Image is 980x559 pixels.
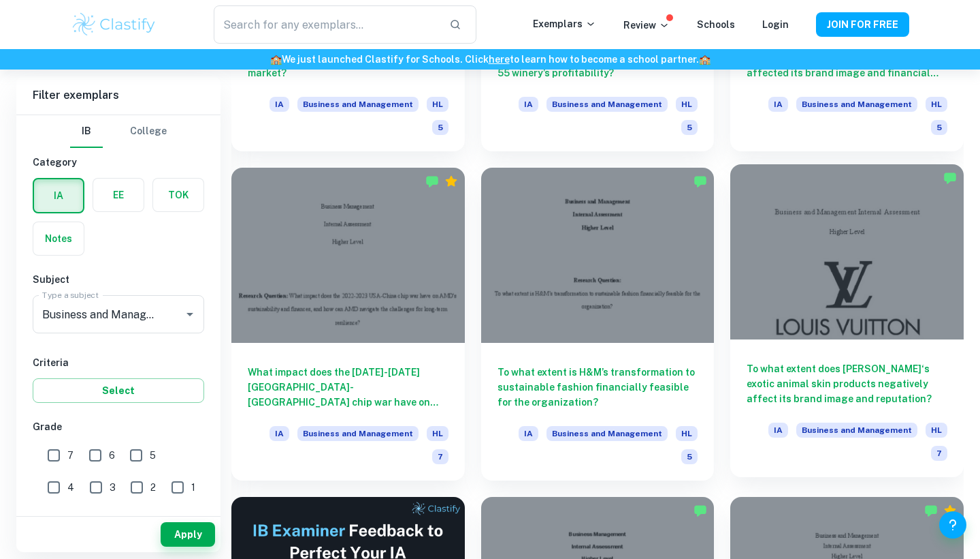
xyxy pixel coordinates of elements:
[33,355,204,370] h6: Criteria
[93,179,144,211] button: EE
[693,175,707,188] img: Marked
[150,448,156,463] span: 5
[161,522,215,547] button: Apply
[33,378,204,403] button: Select
[623,18,670,33] p: Review
[70,115,103,148] button: IB
[681,449,698,464] span: 5
[270,54,282,65] span: 🏫
[762,19,789,30] a: Login
[231,168,465,481] a: What impact does the [DATE]-[DATE] [GEOGRAPHIC_DATA]-[GEOGRAPHIC_DATA] chip war have on AMD's sus...
[42,289,99,301] label: Type a subject
[546,97,668,112] span: Business and Management
[943,171,957,185] img: Marked
[180,305,199,324] button: Open
[427,426,448,441] span: HL
[816,12,909,37] button: JOIN FOR FREE
[796,423,917,438] span: Business and Management
[931,120,947,135] span: 5
[67,448,73,463] span: 7
[481,168,715,481] a: To what extent is H&M’s transformation to sustainable fashion financially feasible for the organi...
[924,504,938,517] img: Marked
[519,97,538,112] span: IA
[693,504,707,517] img: Marked
[519,426,538,441] span: IA
[676,426,698,441] span: HL
[768,423,788,438] span: IA
[33,155,204,170] h6: Category
[3,52,977,67] h6: We just launched Clastify for Schools. Click to learn how to become a school partner.
[676,97,698,112] span: HL
[497,365,698,410] h6: To what extent is H&M’s transformation to sustainable fashion financially feasible for the organi...
[699,54,710,65] span: 🏫
[747,361,947,406] h6: To what extent does [PERSON_NAME]‘s exotic animal skin products negatively affect its brand image...
[931,446,947,461] span: 7
[67,480,74,495] span: 4
[191,480,195,495] span: 1
[768,97,788,112] span: IA
[150,480,156,495] span: 2
[130,115,167,148] button: College
[34,179,83,212] button: IA
[444,175,458,188] div: Premium
[926,97,947,112] span: HL
[681,120,698,135] span: 5
[297,97,419,112] span: Business and Management
[71,11,157,38] img: Clastify logo
[796,97,917,112] span: Business and Management
[109,448,115,463] span: 6
[33,419,204,434] h6: Grade
[926,423,947,438] span: HL
[110,480,116,495] span: 3
[427,97,448,112] span: HL
[269,97,289,112] span: IA
[297,426,419,441] span: Business and Management
[269,426,289,441] span: IA
[425,175,439,188] img: Marked
[546,426,668,441] span: Business and Management
[33,222,84,255] button: Notes
[33,272,204,287] h6: Subject
[697,19,735,30] a: Schools
[248,365,448,410] h6: What impact does the [DATE]-[DATE] [GEOGRAPHIC_DATA]-[GEOGRAPHIC_DATA] chip war have on AMD's sus...
[533,16,596,31] p: Exemplars
[489,54,510,65] a: here
[730,168,964,481] a: To what extent does [PERSON_NAME]‘s exotic animal skin products negatively affect its brand image...
[943,504,957,517] div: Premium
[432,120,448,135] span: 5
[16,76,220,115] h6: Filter exemplars
[70,115,167,148] div: Filter type choice
[153,179,203,211] button: TOK
[432,449,448,464] span: 7
[939,511,966,539] button: Help and Feedback
[214,5,438,44] input: Search for any exemplars...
